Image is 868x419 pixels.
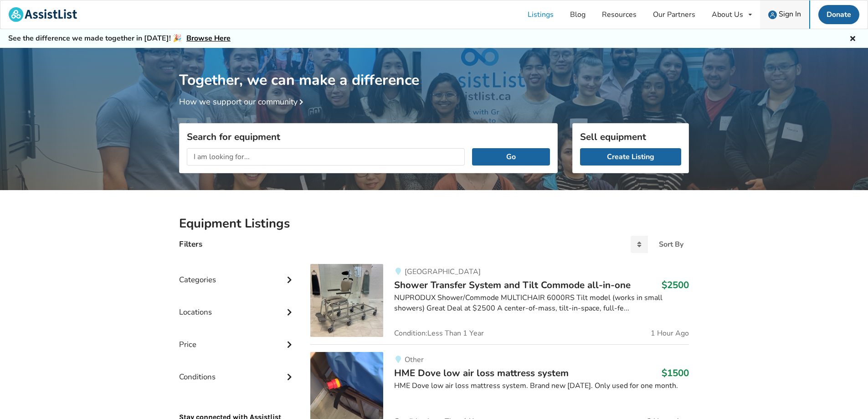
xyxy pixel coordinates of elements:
[179,239,202,249] h4: Filters
[394,330,484,337] span: Condition: Less Than 1 Year
[394,293,689,314] div: NUPRODUX Shower/Commode MULTICHAIR 6000RS Tilt model (works in small showers) Great Deal at $2500...
[662,279,689,291] h3: $2500
[179,216,689,232] h2: Equipment Listings
[519,0,562,29] a: Listings
[179,321,296,354] div: Price
[562,0,594,29] a: Blog
[9,7,77,22] img: assistlist-logo
[179,48,689,89] h1: Together, we can make a difference
[659,241,683,248] div: Sort By
[818,5,859,24] a: Donate
[310,264,383,337] img: bathroom safety-shower transfer system and tilt commode all-in-one
[179,289,296,321] div: Locations
[187,131,550,143] h3: Search for equipment
[779,9,801,19] span: Sign In
[179,257,296,289] div: Categories
[651,330,689,337] span: 1 Hour Ago
[594,0,645,29] a: Resources
[662,367,689,379] h3: $1500
[760,0,809,29] a: user icon Sign In
[405,355,424,365] span: Other
[712,11,743,18] div: About Us
[394,367,569,379] span: HME Dove low air loss mattress system
[580,148,681,166] a: Create Listing
[8,34,231,43] h5: See the difference we made together in [DATE]! 🎉
[472,148,550,166] button: Go
[645,0,704,29] a: Our Partners
[187,148,465,166] input: I am looking for...
[394,279,631,291] span: Shower Transfer System and Tilt Commode all-in-one
[394,381,689,391] div: HME Dove low air loss mattress system. Brand new [DATE]. Only used for one month.
[179,354,296,386] div: Conditions
[186,33,231,43] a: Browse Here
[179,96,307,107] a: How we support our community
[580,131,681,143] h3: Sell equipment
[310,264,689,344] a: bathroom safety-shower transfer system and tilt commode all-in-one[GEOGRAPHIC_DATA]Shower Transfe...
[768,10,777,19] img: user icon
[405,267,481,277] span: [GEOGRAPHIC_DATA]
